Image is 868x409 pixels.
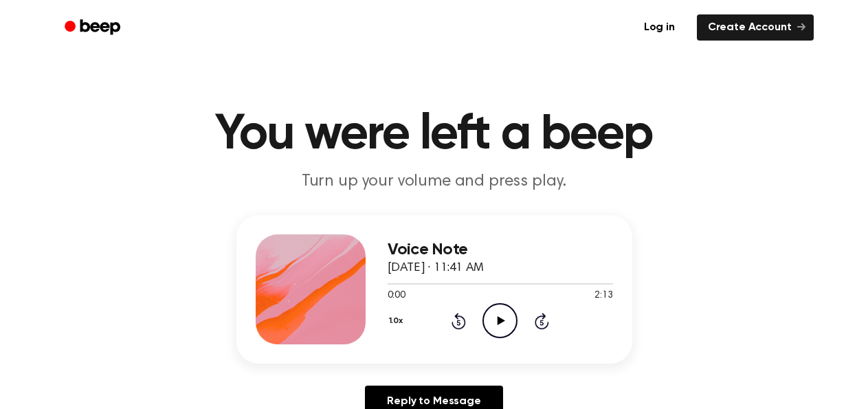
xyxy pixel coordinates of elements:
[82,110,786,159] h1: You were left a beep
[697,14,814,41] a: Create Account
[630,12,689,43] a: Log in
[388,262,484,274] span: [DATE] · 11:41 AM
[55,14,133,41] a: Beep
[388,289,405,303] span: 0:00
[594,289,612,303] span: 2:13
[388,309,408,333] button: 1.0x
[388,241,613,259] h3: Voice Note
[170,170,698,193] p: Turn up your volume and press play.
